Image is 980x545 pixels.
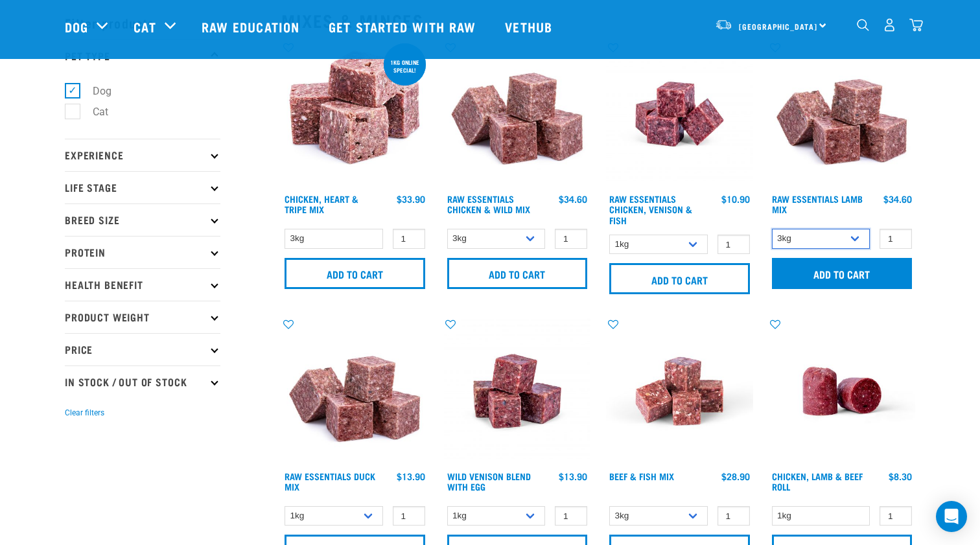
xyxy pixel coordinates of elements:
[883,18,896,32] img: user.png
[72,104,113,120] label: Cat
[555,229,587,249] input: 1
[65,17,88,36] a: Dog
[447,196,530,211] a: Raw Essentials Chicken & Wild Mix
[772,258,913,289] input: Add to cart
[65,333,220,365] p: Price
[606,41,753,188] img: Chicken Venison mix 1655
[769,41,916,188] img: ?1041 RE Lamb Mix 01
[772,196,863,211] a: Raw Essentials Lamb Mix
[134,17,156,36] a: Cat
[65,236,220,268] p: Protein
[739,24,817,29] span: [GEOGRAPHIC_DATA]
[447,474,531,489] a: Wild Venison Blend with Egg
[857,19,869,31] img: home-icon-1@2x.png
[65,365,220,398] p: In Stock / Out Of Stock
[281,318,428,465] img: ?1041 RE Lamb Mix 01
[609,263,750,294] input: Add to cart
[65,268,220,301] p: Health Benefit
[880,506,912,526] input: 1
[65,171,220,203] p: Life Stage
[609,474,674,478] a: Beef & Fish Mix
[65,203,220,236] p: Breed Size
[285,474,375,489] a: Raw Essentials Duck Mix
[717,235,750,255] input: 1
[769,318,916,465] img: Raw Essentials Chicken Lamb Beef Bulk Minced Raw Dog Food Roll Unwrapped
[397,471,425,481] div: $13.90
[555,506,587,526] input: 1
[715,19,732,30] img: van-moving.png
[393,506,425,526] input: 1
[721,471,750,481] div: $28.90
[444,41,591,188] img: Pile Of Cubed Chicken Wild Meat Mix
[444,318,591,465] img: Venison Egg 1616
[397,194,425,204] div: $33.90
[281,41,428,188] img: 1062 Chicken Heart Tripe Mix 01
[384,52,426,80] div: 1kg online special!
[492,1,568,52] a: Vethub
[316,1,492,52] a: Get started with Raw
[717,506,750,526] input: 1
[883,194,912,204] div: $34.60
[880,229,912,249] input: 1
[189,1,316,52] a: Raw Education
[606,318,753,465] img: Beef Mackerel 1
[65,139,220,171] p: Experience
[559,471,587,481] div: $13.90
[889,471,912,481] div: $8.30
[721,194,750,204] div: $10.90
[772,474,863,489] a: Chicken, Lamb & Beef Roll
[559,194,587,204] div: $34.60
[65,407,104,419] button: Clear filters
[909,18,923,32] img: home-icon@2x.png
[65,301,220,333] p: Product Weight
[285,258,425,289] input: Add to cart
[393,229,425,249] input: 1
[609,196,692,222] a: Raw Essentials Chicken, Venison & Fish
[936,501,967,532] div: Open Intercom Messenger
[447,258,588,289] input: Add to cart
[72,83,117,99] label: Dog
[285,196,358,211] a: Chicken, Heart & Tripe Mix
